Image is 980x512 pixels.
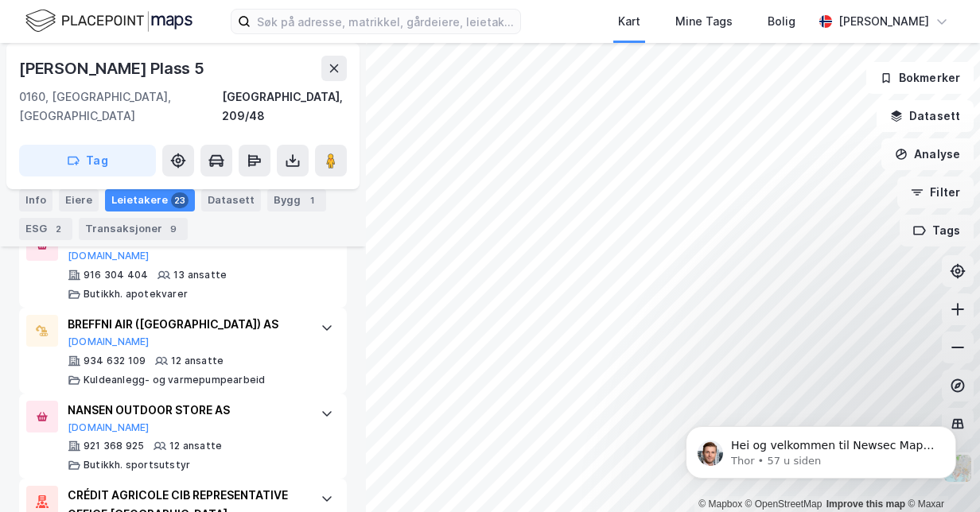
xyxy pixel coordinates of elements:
div: [PERSON_NAME] Plass 5 [19,56,208,81]
div: BREFFNI AIR ([GEOGRAPHIC_DATA]) AS [68,315,305,334]
div: NANSEN OUTDOOR STORE AS [68,401,305,420]
div: Mine Tags [675,12,733,31]
div: [PERSON_NAME] [838,12,929,31]
div: 0160, [GEOGRAPHIC_DATA], [GEOGRAPHIC_DATA] [19,87,222,126]
div: Bolig [768,12,795,31]
span: Hei og velkommen til Newsec Maps, Siri 🥳 Om det er du lurer på så kan du enkelt chatte direkte me... [69,46,272,122]
div: 13 ansatte [173,269,227,281]
div: 934 632 109 [84,355,146,367]
div: 921 368 925 [84,440,144,452]
p: Message from Thor, sent 57 u siden [69,61,274,76]
a: OpenStreetMap [745,498,822,510]
div: Leietakere [105,189,195,211]
div: ESG [19,218,72,240]
div: 9 [165,221,181,237]
div: Bygg [267,189,326,211]
div: Butikkh. apotekvarer [84,288,188,301]
div: Datasett [201,189,261,211]
div: Eiere [59,189,99,211]
div: 916 304 404 [84,269,148,281]
button: Filter [897,176,974,208]
div: [GEOGRAPHIC_DATA], 209/48 [222,87,347,126]
div: 23 [171,192,189,208]
div: 2 [50,221,66,237]
iframe: Intercom notifications melding [662,393,980,504]
div: 12 ansatte [169,440,222,452]
div: 1 [304,192,320,208]
div: Kuldeanlegg- og varmepumpearbeid [84,374,265,386]
button: Tag [19,145,156,176]
button: Tags [900,215,974,246]
div: Transaksjoner [79,218,188,240]
button: Datasett [877,100,974,132]
div: 12 ansatte [171,355,224,367]
img: logo.f888ab2527a4732fd821a326f86c7f29.svg [25,7,192,35]
div: Info [19,189,52,211]
input: Søk på adresse, matrikkel, gårdeiere, leietakere eller personer [251,10,520,33]
button: Analyse [881,138,974,170]
a: Mapbox [698,498,742,510]
button: [DOMAIN_NAME] [68,421,150,434]
button: [DOMAIN_NAME] [68,250,150,262]
a: Improve this map [826,498,905,510]
div: Butikkh. sportsutstyr [84,459,190,471]
div: Kart [618,12,640,31]
button: [DOMAIN_NAME] [68,336,150,348]
button: Bokmerker [866,62,974,94]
